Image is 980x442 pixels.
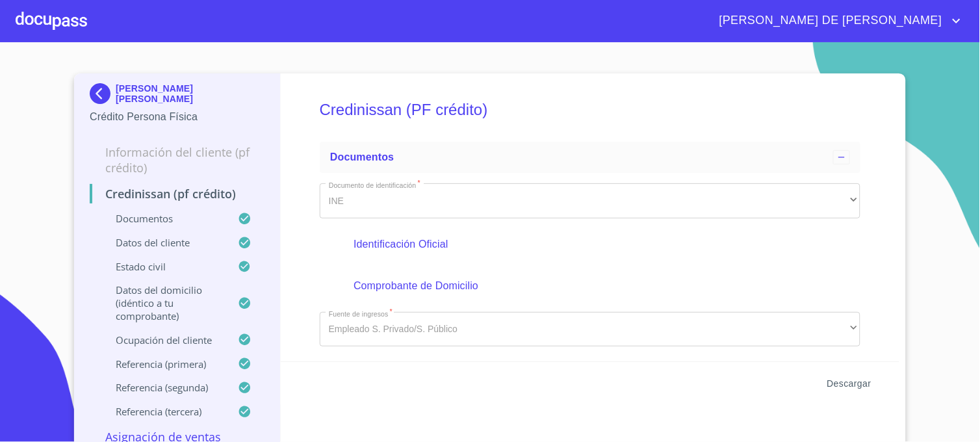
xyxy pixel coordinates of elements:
div: Empleado S. Privado/S. Público [320,312,860,347]
h5: Credinissan (PF crédito) [320,83,860,136]
img: Docupass spot blue [90,83,116,104]
p: Comprobante de Domicilio [354,278,826,294]
p: Referencia (primera) [90,357,238,370]
p: [PERSON_NAME] [PERSON_NAME] [116,83,264,104]
p: Ocupación del Cliente [90,333,238,346]
p: Información del cliente (PF crédito) [90,144,264,175]
div: INE [320,183,860,218]
button: Descargar [822,372,877,396]
p: Documentos [90,212,238,225]
p: Identificación Oficial [354,237,826,252]
span: [PERSON_NAME] DE [PERSON_NAME] [710,10,949,31]
p: Datos del cliente [90,236,238,249]
p: Credinissan (PF crédito) [90,186,264,201]
div: [PERSON_NAME] [PERSON_NAME] [90,83,264,109]
p: Datos del domicilio (idéntico a tu comprobante) [90,283,238,322]
span: Descargar [827,376,871,392]
button: account of current user [710,10,964,31]
p: Referencia (segunda) [90,381,238,394]
p: Estado Civil [90,260,238,273]
div: Documentos [320,142,860,173]
p: Referencia (tercera) [90,405,238,418]
span: Documentos [330,151,394,162]
p: Crédito Persona Física [90,109,264,125]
